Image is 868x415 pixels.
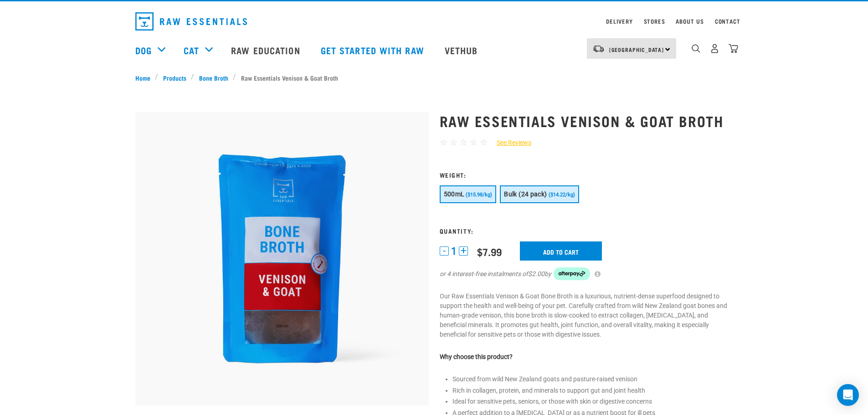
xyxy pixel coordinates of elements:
[440,353,513,360] strong: Why choose this product?
[692,44,700,53] img: home-icon-1@2x.png
[452,397,733,406] li: Ideal for sensitive pets, seniors, or those with skin or digestive concerns
[440,246,449,256] button: -
[549,192,575,198] span: ($14.22/kg)
[554,267,590,280] img: Afterpay
[477,246,502,257] div: $7.99
[444,190,465,198] span: 500mL
[135,43,152,57] a: Dog
[488,138,531,148] a: See Reviews
[500,185,579,203] button: Bulk (24 pack) ($14.22/kg)
[606,20,632,23] a: Delivery
[440,113,733,129] h1: Raw Essentials Venison & Goat Broth
[440,292,733,339] p: Our Raw Essentials Venison & Goat Bone Broth is a luxurious, nutrient-dense superfood designed to...
[194,73,233,82] a: Bone Broth
[504,190,547,198] span: Bulk (24 pack)
[135,73,155,82] a: Home
[440,137,447,148] span: ☆
[466,192,492,198] span: ($15.98/kg)
[450,137,457,148] span: ☆
[135,12,247,31] img: Raw Essentials Logo
[436,32,489,68] a: Vethub
[452,374,733,384] li: Sourced from wild New Zealand goats and pasture-raised venison
[676,20,704,23] a: About Us
[440,171,733,178] h3: Weight:
[135,73,733,82] nav: breadcrumbs
[440,185,497,203] button: 500mL ($15.98/kg)
[837,384,859,406] div: Open Intercom Messenger
[452,386,733,395] li: Rich in collagen, protein, and minerals to support gut and joint health
[609,48,664,51] span: [GEOGRAPHIC_DATA]
[528,269,544,279] span: $2.00
[459,246,468,256] button: +
[520,241,602,261] input: Add to cart
[440,227,733,234] h3: Quantity:
[128,9,740,34] nav: dropdown navigation
[184,43,199,57] a: Cat
[480,137,488,148] span: ☆
[710,44,719,53] img: user.png
[135,112,429,405] img: Raw Essentials Venison Goat Novel Protein Hypoallergenic Bone Broth Cats & Dogs
[451,246,457,256] span: 1
[158,73,191,82] a: Products
[715,20,740,23] a: Contact
[592,45,605,53] img: van-moving.png
[460,137,467,148] span: ☆
[644,20,665,23] a: Stores
[312,32,436,68] a: Get started with Raw
[440,267,733,280] div: or 4 interest-free instalments of by
[222,32,311,68] a: Raw Education
[470,137,478,148] span: ☆
[729,44,738,53] img: home-icon@2x.png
